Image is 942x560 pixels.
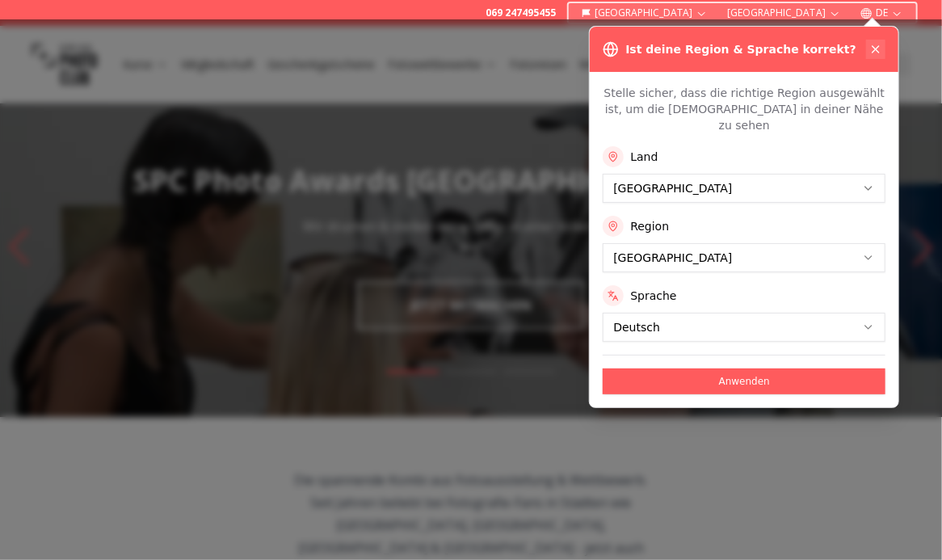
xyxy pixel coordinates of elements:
[854,3,910,23] button: DE
[575,3,715,23] button: [GEOGRAPHIC_DATA]
[625,41,856,57] h3: Ist deine Region & Sprache korrekt?
[721,3,847,23] button: [GEOGRAPHIC_DATA]
[630,149,658,165] label: Land
[603,85,885,133] p: Stelle sicher, dass die richtige Region ausgewählt ist, um die [DEMOGRAPHIC_DATA] in deiner Nähe ...
[630,218,669,234] label: Region
[630,288,676,304] label: Sprache
[486,6,556,19] a: 069 247495455
[603,368,885,394] button: Anwenden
